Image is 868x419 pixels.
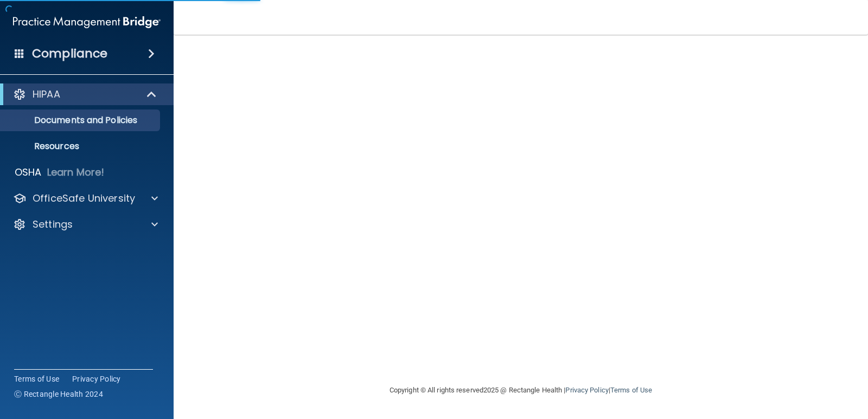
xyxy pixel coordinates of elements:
[323,373,719,408] div: Copyright © All rights reserved 2025 @ Rectangle Health | |
[14,373,59,384] a: Terms of Use
[565,386,608,394] a: Privacy Policy
[13,192,158,205] a: OfficeSafe University
[33,192,135,205] p: OfficeSafe University
[32,46,107,61] h4: Compliance
[7,141,155,152] p: Resources
[33,88,60,101] p: HIPAA
[72,373,121,384] a: Privacy Policy
[13,88,157,101] a: HIPAA
[33,218,73,231] p: Settings
[7,115,155,126] p: Documents and Policies
[15,166,42,179] p: OSHA
[13,218,158,231] a: Settings
[47,166,105,179] p: Learn More!
[610,386,652,394] a: Terms of Use
[13,11,161,33] img: PMB logo
[14,389,103,399] span: Ⓒ Rectangle Health 2024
